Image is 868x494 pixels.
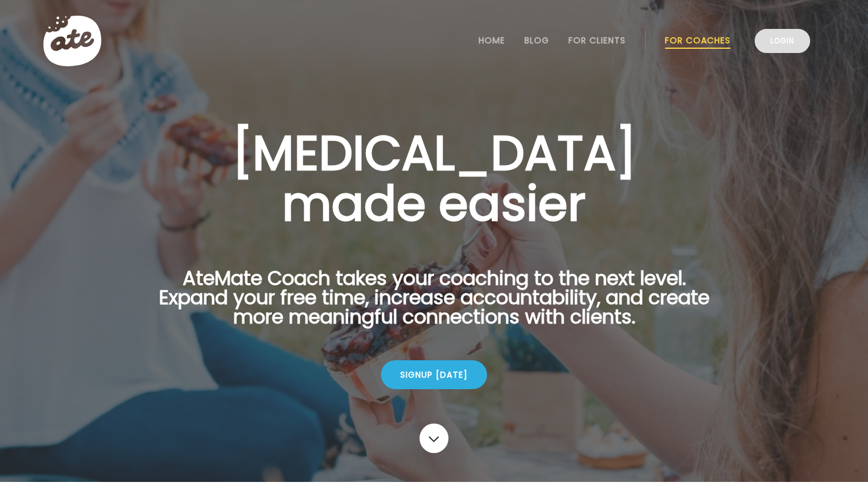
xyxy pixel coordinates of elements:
[381,360,487,389] div: Signup [DATE]
[665,36,731,45] a: For Coaches
[755,29,810,53] a: Login
[568,36,626,45] a: For Clients
[140,269,728,341] p: AteMate Coach takes your coaching to the next level. Expand your free time, increase accountabili...
[524,36,549,45] a: Blog
[140,128,728,229] h1: [MEDICAL_DATA] made easier
[479,36,505,45] a: Home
